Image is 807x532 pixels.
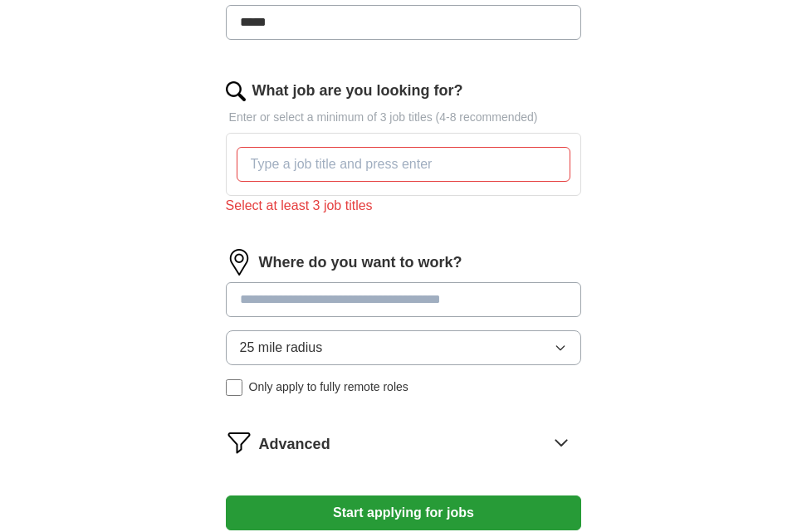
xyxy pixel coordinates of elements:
img: filter [226,429,252,456]
div: Select at least 3 job titles [226,196,582,216]
input: Only apply to fully remote roles [226,379,242,396]
img: search.png [226,81,246,101]
label: What job are you looking for? [252,80,463,102]
button: 25 mile radius [226,330,582,365]
input: Type a job title and press enter [237,147,571,182]
span: 25 mile radius [240,338,323,358]
img: location.png [226,249,252,276]
span: Only apply to fully remote roles [249,378,408,396]
p: Enter or select a minimum of 3 job titles (4-8 recommended) [226,109,582,126]
span: Advanced [259,433,330,456]
button: Start applying for jobs [226,495,582,530]
label: Where do you want to work? [259,251,462,274]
